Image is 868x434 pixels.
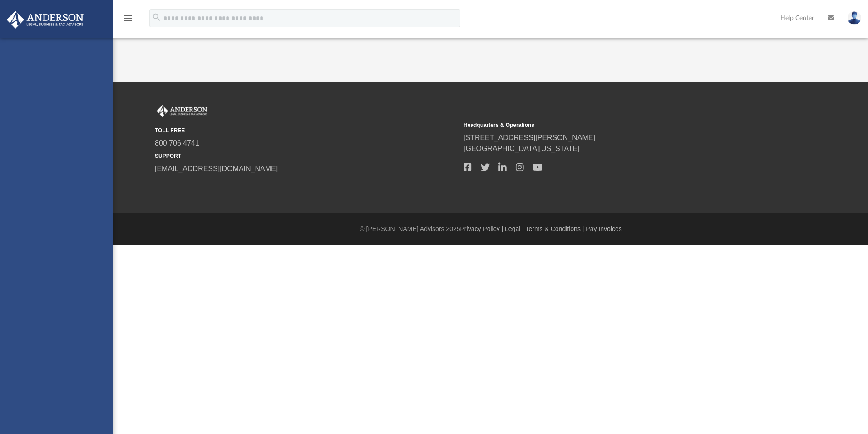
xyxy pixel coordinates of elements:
a: menu [123,17,133,24]
a: 800.706.4741 [155,139,199,147]
a: [STREET_ADDRESS][PERSON_NAME] [464,134,595,141]
a: Pay Invoices [586,225,621,232]
div: © [PERSON_NAME] Advisors 2025 [113,224,868,234]
small: TOLL FREE [155,126,457,135]
img: User Pic [848,11,861,25]
a: Privacy Policy | [460,225,503,232]
i: search [152,12,162,22]
a: [GEOGRAPHIC_DATA][US_STATE] [464,145,580,152]
small: SUPPORT [155,152,457,160]
a: Legal | [505,225,524,232]
img: Anderson Advisors Platinum Portal [4,11,86,29]
i: menu [123,13,133,24]
a: [EMAIL_ADDRESS][DOMAIN_NAME] [155,165,278,172]
img: Anderson Advisors Platinum Portal [155,105,209,117]
small: Headquarters & Operations [464,121,766,129]
a: Terms & Conditions | [526,225,584,232]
